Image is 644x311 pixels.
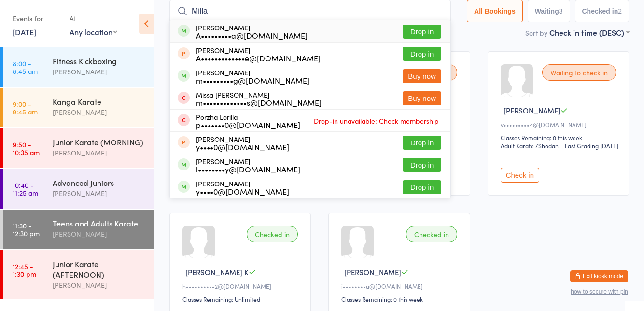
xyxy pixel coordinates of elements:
[196,165,300,173] div: l••••••••y@[DOMAIN_NAME]
[535,141,618,150] span: / Shodan – Last Grading [DATE]
[504,105,560,115] span: [PERSON_NAME]
[403,180,441,194] button: Drop in
[53,137,146,147] div: Junior Karate (MORNING)
[3,88,154,127] a: 9:00 -9:45 amKanga Karate[PERSON_NAME]
[3,47,154,87] a: 8:00 -8:45 amFitness Kickboxing[PERSON_NAME]
[406,226,457,242] div: Checked in
[196,187,289,195] div: y••••0@[DOMAIN_NAME]
[13,11,60,27] div: Events for
[403,69,441,83] button: Buy now
[53,280,146,291] div: [PERSON_NAME]
[182,282,301,290] div: h••••••••••2@[DOMAIN_NAME]
[403,158,441,172] button: Drop in
[403,91,441,105] button: Buy now
[53,107,146,118] div: [PERSON_NAME]
[196,113,300,128] div: Porzha Lorilla
[247,226,298,242] div: Checked in
[53,228,146,240] div: [PERSON_NAME]
[501,120,619,128] div: v•••••••••4@[DOMAIN_NAME]
[196,91,322,106] div: Missa [PERSON_NAME]
[13,222,40,237] time: 11:30 - 12:30 pm
[196,143,289,151] div: y••••0@[DOMAIN_NAME]
[13,141,40,156] time: 9:50 - 10:35 am
[13,59,38,75] time: 8:00 - 8:45 am
[53,218,146,228] div: Teens and Adults Karate
[185,267,249,277] span: [PERSON_NAME] K
[196,46,321,62] div: [PERSON_NAME]
[196,135,289,151] div: [PERSON_NAME]
[53,188,146,199] div: [PERSON_NAME]
[311,113,441,128] span: Drop-in unavailable: Check membership
[196,54,321,62] div: A•••••••••••••e@[DOMAIN_NAME]
[3,128,154,168] a: 9:50 -10:35 amJunior Karate (MORNING)[PERSON_NAME]
[3,250,154,299] a: 12:45 -1:30 pmJunior Karate (AFTERNOON)[PERSON_NAME]
[53,96,146,107] div: Kanga Karate
[196,121,300,128] div: p•••••••0@[DOMAIN_NAME]
[403,25,441,39] button: Drop in
[549,27,629,38] div: Check in time (DESC)
[3,210,154,249] a: 11:30 -12:30 pmTeens and Adults Karate[PERSON_NAME]
[196,31,308,39] div: A•••••••••a@[DOMAIN_NAME]
[70,11,117,27] div: At
[403,136,441,150] button: Drop in
[53,258,146,280] div: Junior Karate (AFTERNOON)
[542,64,616,81] div: Waiting to check in
[196,69,309,84] div: [PERSON_NAME]
[196,180,289,195] div: [PERSON_NAME]
[196,157,300,173] div: [PERSON_NAME]
[559,7,563,15] div: 3
[53,66,146,77] div: [PERSON_NAME]
[3,169,154,209] a: 10:40 -11:25 amAdvanced Juniors[PERSON_NAME]
[196,76,309,84] div: m•••••••••g@[DOMAIN_NAME]
[196,99,322,106] div: m•••••••••••••s@[DOMAIN_NAME]
[13,100,38,115] time: 9:00 - 9:45 am
[571,288,628,295] button: how to secure with pin
[501,133,619,141] div: Classes Remaining: 0 this week
[570,270,628,282] button: Exit kiosk mode
[618,7,622,15] div: 2
[501,141,534,150] div: Adult Karate
[13,262,36,278] time: 12:45 - 1:30 pm
[341,282,460,290] div: i••••••••u@[DOMAIN_NAME]
[70,27,117,37] div: Any location
[525,28,547,38] label: Sort by
[13,27,36,37] a: [DATE]
[344,267,401,277] span: [PERSON_NAME]
[53,177,146,188] div: Advanced Juniors
[501,168,539,183] button: Check in
[53,147,146,158] div: [PERSON_NAME]
[13,181,38,197] time: 10:40 - 11:25 am
[341,295,460,303] div: Classes Remaining: 0 this week
[403,47,441,61] button: Drop in
[182,295,301,303] div: Classes Remaining: Unlimited
[196,24,308,39] div: [PERSON_NAME]
[53,56,146,66] div: Fitness Kickboxing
